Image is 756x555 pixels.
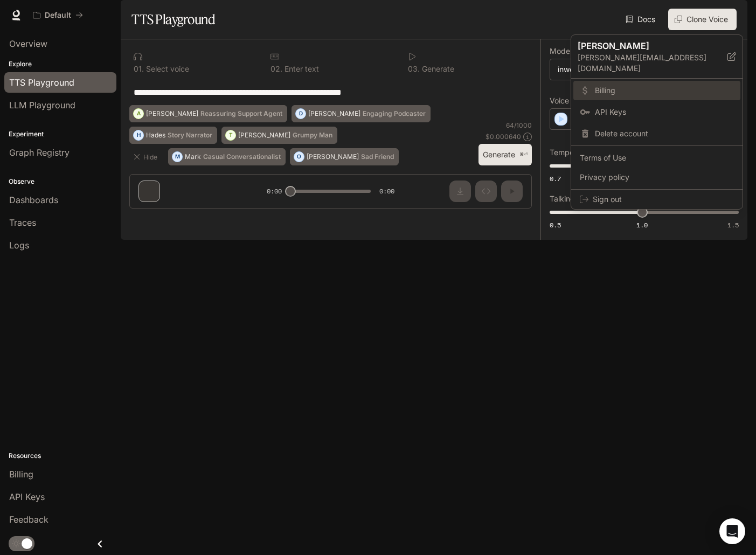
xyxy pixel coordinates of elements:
a: Privacy policy [573,168,740,187]
span: Billing [595,85,734,96]
div: [PERSON_NAME][PERSON_NAME][EMAIL_ADDRESS][DOMAIN_NAME] [571,35,743,79]
span: Sign out [593,194,734,205]
div: Delete account [573,124,740,143]
a: Terms of Use [573,148,740,168]
div: Sign out [571,190,743,209]
p: [PERSON_NAME] [578,39,710,52]
span: API Keys [595,107,734,117]
a: Billing [573,81,740,100]
span: Terms of Use [580,152,734,163]
p: [PERSON_NAME][EMAIL_ADDRESS][DOMAIN_NAME] [578,52,727,74]
span: Privacy policy [580,172,734,183]
span: Delete account [595,128,734,139]
a: API Keys [573,102,740,122]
